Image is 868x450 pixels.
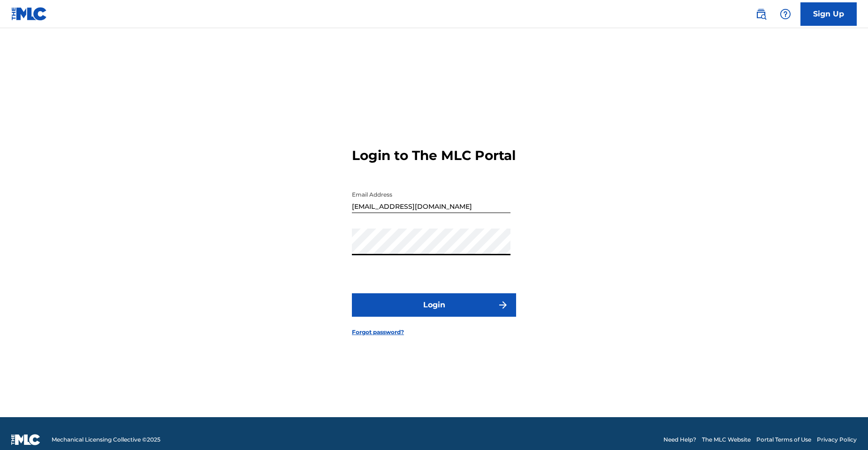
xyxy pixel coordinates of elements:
[11,434,40,445] img: logo
[352,293,516,317] button: Login
[817,435,857,444] a: Privacy Policy
[497,299,509,311] img: f7272a7cc735f4ea7f67.svg
[11,7,47,21] img: MLC Logo
[352,328,404,336] a: Forgot password?
[776,5,795,23] div: Help
[755,8,767,20] img: search
[702,435,751,444] a: The MLC Website
[756,435,811,444] a: Portal Terms of Use
[352,147,516,164] h3: Login to The MLC Portal
[780,8,791,20] img: help
[800,2,857,26] a: Sign Up
[663,435,696,444] a: Need Help?
[752,5,770,23] a: Public Search
[52,435,160,444] span: Mechanical Licensing Collective © 2025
